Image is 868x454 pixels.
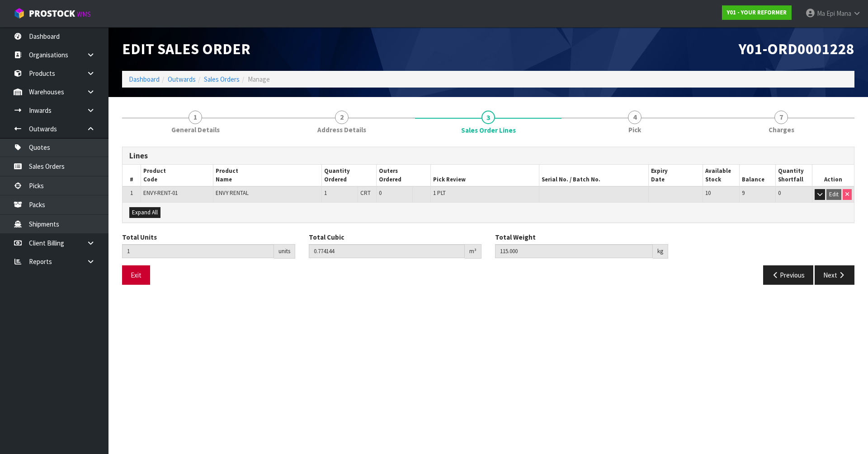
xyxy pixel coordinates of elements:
button: Exit [122,265,150,285]
span: General Details [171,125,220,134]
button: Previous [763,265,814,285]
span: ProStock [29,8,75,19]
a: Sales Orders [204,75,240,83]
th: # [123,165,141,186]
span: Address Details [317,125,366,134]
span: Sales Order Lines [122,140,854,292]
h3: Lines [129,152,847,160]
th: Action [812,165,854,186]
span: 3 [481,111,495,124]
button: Next [815,265,854,285]
input: Total Units [122,244,274,258]
div: kg [653,244,668,259]
img: cube-alt.png [14,8,25,19]
small: WMS [77,10,91,19]
span: Mana [836,9,851,18]
span: 1 [189,111,202,124]
a: Dashboard [129,75,160,83]
span: Ma Epi [817,9,835,18]
div: units [274,244,295,259]
span: 1 [130,189,133,197]
span: 7 [774,111,788,124]
span: 1 [324,189,327,197]
span: 1 PLT [433,189,446,197]
span: 0 [778,189,781,197]
button: Edit [826,189,841,200]
th: Serial No. / Batch No. [539,165,648,186]
span: Charges [769,125,794,134]
span: 0 [379,189,382,197]
th: Product Name [213,165,322,186]
span: CRT [360,189,371,197]
label: Total Weight [495,232,536,242]
span: Sales Order Lines [461,125,516,135]
span: Y01-ORD0001228 [739,39,854,58]
span: 2 [335,111,349,124]
span: 10 [705,189,711,197]
th: Quantity Shortfall [776,165,812,186]
th: Quantity Ordered [322,165,377,186]
th: Outers Ordered [376,165,430,186]
th: Product Code [141,165,213,186]
label: Total Cubic [309,232,344,242]
span: 9 [742,189,745,197]
span: Manage [248,75,270,83]
span: Expand All [132,208,158,216]
input: Total Cubic [309,244,465,258]
strong: Y01 - YOUR REFORMER [727,9,787,16]
th: Available Stock [703,165,739,186]
a: Outwards [168,75,196,83]
span: ENVY RENTAL [216,189,249,197]
a: Y01 - YOUR REFORMER [722,5,792,20]
label: Total Units [122,232,157,242]
span: Edit Sales Order [122,39,250,58]
th: Pick Review [431,165,539,186]
span: Pick [628,125,641,134]
button: Expand All [129,207,160,218]
th: Expiry Date [648,165,703,186]
div: m³ [465,244,481,259]
input: Total Weight [495,244,653,258]
span: ENVY-RENT-01 [143,189,178,197]
span: 4 [628,111,642,124]
th: Balance [739,165,776,186]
